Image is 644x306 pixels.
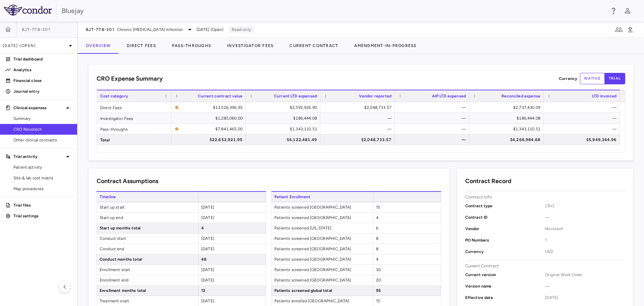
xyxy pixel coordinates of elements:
[201,226,204,230] span: 4
[78,38,119,54] button: Overview
[272,265,373,275] span: Patients screened [GEOGRAPHIC_DATA]
[13,175,72,181] span: Site & lab cost matrix
[97,286,198,296] span: Enrollment months total
[97,124,171,134] div: Pass-throughs
[13,186,72,192] span: Map procedures
[376,205,380,210] span: 15
[465,295,545,301] p: Effective date
[197,27,224,33] span: [DATE] (Open)
[13,105,64,111] p: Clinical expenses
[376,257,378,262] span: 4
[580,73,605,84] button: native
[545,203,625,209] span: CRO
[401,134,466,145] div: —
[229,27,254,33] p: Read-only
[465,263,499,269] p: Current Contract
[100,94,128,98] span: Cost category
[271,192,373,202] span: Patient Enrollment
[177,134,243,145] div: $22,652,921.95
[272,296,373,306] span: Patients enrolled [GEOGRAPHIC_DATA]
[117,27,183,33] span: Chronic [MEDICAL_DATA] Infection
[272,233,373,244] span: Patients screened [GEOGRAPHIC_DATA]
[97,254,198,264] span: Conduct months total
[401,124,466,134] div: —
[13,164,72,170] span: Patient activity
[97,223,198,233] span: Start up months total
[359,94,391,98] span: Vendor reported
[13,126,72,132] span: CRO Novotech
[97,213,198,223] span: Start up end
[545,295,625,301] span: [DATE]
[177,113,243,124] div: $1,285,060.00
[201,215,214,220] span: [DATE]
[376,278,381,282] span: 20
[13,202,72,208] p: Trial files
[501,94,540,98] span: Reconciled expense
[376,247,378,251] span: 8
[550,124,616,134] div: —
[97,177,158,186] h6: Contract Assumptions
[274,94,317,98] span: Current LTD expensed
[550,113,616,124] div: —
[545,226,625,232] span: Novotech
[401,113,466,124] div: —
[475,102,540,113] div: $2,737,430.09
[201,236,214,241] span: [DATE]
[97,102,171,113] div: Direct Fees
[545,283,625,289] span: —
[219,38,281,54] button: Investigator Fees
[272,223,373,233] span: Patients screened [US_STATE]
[97,74,163,83] h6: CRO Expense Summary
[326,124,391,134] div: —
[475,134,540,145] div: $4,266,984.68
[432,94,466,98] span: AIP LTD expensed
[465,177,512,186] h6: Contract Record
[550,134,616,145] div: $5,949,364.96
[97,202,198,212] span: Start up start
[13,56,72,62] p: Trial dashboard
[376,299,380,303] span: 15
[201,278,214,282] span: [DATE]
[97,192,198,202] span: Timeline
[201,299,214,303] span: [DATE]
[97,275,198,285] span: Enrollment end
[272,254,373,264] span: Patients screened [GEOGRAPHIC_DATA]
[97,265,198,275] span: Enrollment start
[465,249,545,255] p: Currency
[559,76,577,82] p: Currency
[465,203,545,209] p: Contract type
[175,124,243,134] span: The contract record and uploaded budget values do not match. Please review the contract record an...
[326,134,391,145] div: $2,048,733.57
[97,244,198,254] span: Conduct end
[13,78,72,84] p: Financial close
[13,137,72,143] span: Other clinical contracts
[97,113,171,123] div: Investigator Fees
[465,194,492,200] p: Contract Info
[272,244,373,254] span: Patients screened [GEOGRAPHIC_DATA]
[465,226,545,232] p: Vendor
[62,6,605,16] div: Bluejay
[465,237,545,243] p: PO Numbers
[97,296,198,306] span: Treatment start
[22,27,50,32] span: BJT-778-301
[272,202,373,212] span: Patients screened [GEOGRAPHIC_DATA]
[604,73,625,84] button: trial
[97,134,171,145] div: Total
[13,88,72,94] p: Journal entry
[376,267,381,272] span: 30
[252,134,317,145] div: $4,122,481.49
[592,94,616,98] span: LTD invoiced
[272,213,373,223] span: Patients screened [GEOGRAPHIC_DATA]
[475,113,540,124] div: $186,444.08
[198,94,243,98] span: Current contract value
[465,214,545,220] p: Contract ID
[201,205,214,210] span: [DATE]
[376,288,381,293] span: 95
[272,275,373,285] span: Patients screened [GEOGRAPHIC_DATA]
[252,124,317,134] div: $1,343,110.51
[13,154,64,160] p: Trial activity
[465,283,545,289] p: Version name
[201,257,206,262] span: 48
[545,272,625,278] span: Original Work Order
[272,286,373,296] span: Patients screened global total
